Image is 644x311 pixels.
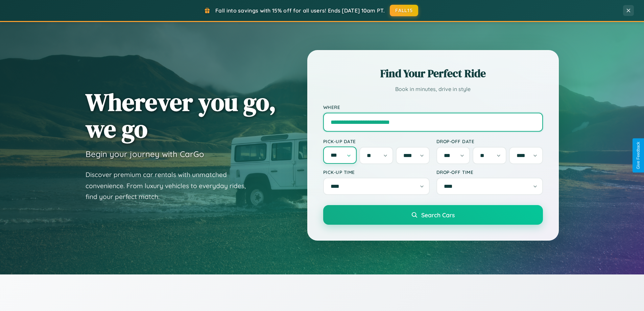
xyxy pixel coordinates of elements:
[436,138,543,144] label: Drop-off Date
[86,169,255,202] p: Discover premium car rentals with unmatched convenience. From luxury vehicles to everyday rides, ...
[421,211,455,219] span: Search Cars
[323,138,430,144] label: Pick-up Date
[323,104,543,110] label: Where
[323,169,430,175] label: Pick-up Time
[390,5,418,16] button: FALL15
[86,149,204,159] h3: Begin your journey with CarGo
[86,89,276,142] h1: Wherever you go, we go
[436,169,543,175] label: Drop-off Time
[323,66,543,81] h2: Find Your Perfect Ride
[215,7,385,14] span: Fall into savings with 15% off for all users! Ends [DATE] 10am PT.
[323,205,543,225] button: Search Cars
[636,142,641,169] div: Give Feedback
[323,84,543,94] p: Book in minutes, drive in style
